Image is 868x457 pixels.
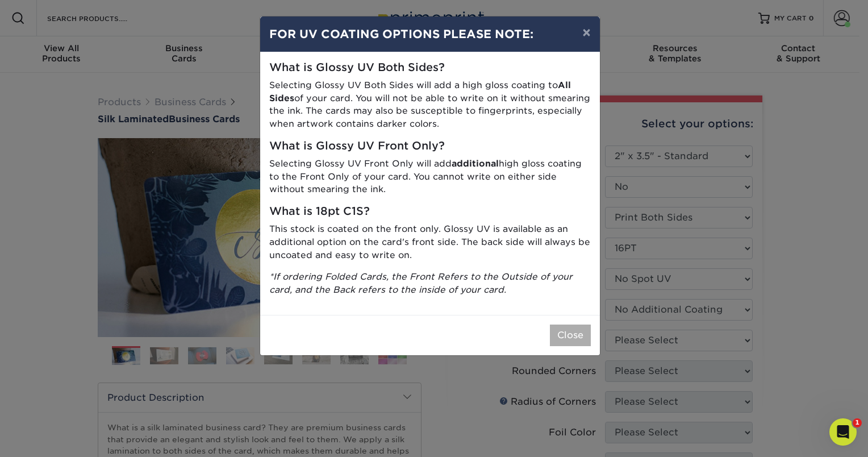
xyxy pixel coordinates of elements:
[269,223,591,261] p: This stock is coated on the front only. Glossy UV is available as an additional option on the car...
[269,80,571,103] strong: All Sides
[269,79,591,131] p: Selecting Glossy UV Both Sides will add a high gloss coating to of your card. You will not be abl...
[269,26,591,43] h4: FOR UV COATING OPTIONS PLEASE NOTE:
[573,16,599,48] button: ×
[550,325,591,346] button: Close
[269,205,591,218] h5: What is 18pt C1S?
[452,158,499,169] strong: additional
[269,271,573,295] i: *If ordering Folded Cards, the Front Refers to the Outside of your card, and the Back refers to t...
[269,61,591,74] h5: What is Glossy UV Both Sides?
[269,157,591,196] p: Selecting Glossy UV Front Only will add high gloss coating to the Front Only of your card. You ca...
[853,418,862,427] span: 1
[829,418,857,446] iframe: Intercom live chat
[269,140,591,153] h5: What is Glossy UV Front Only?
